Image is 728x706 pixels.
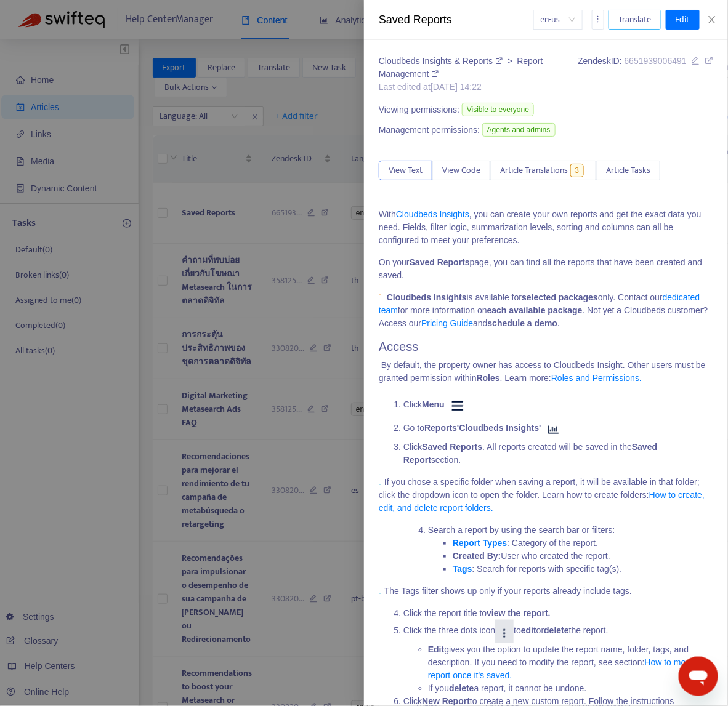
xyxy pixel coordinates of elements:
[462,103,534,116] span: Visible to everyone
[457,423,565,433] strong: 'Cloudbeds Insights'
[379,476,713,515] p: If you chose a specific folder when saving a report, it will be available in that folder; click t...
[422,696,470,706] strong: New Report
[482,123,556,137] span: Agents and admins
[707,15,717,25] span: close
[410,257,470,267] strong: Saved Reports
[379,12,533,28] div: Saved Reports
[453,551,501,561] strong: Created By:
[625,56,687,66] span: 6651939006491
[592,10,604,30] button: more
[403,607,713,620] li: Click the report title to
[487,608,550,618] strong: view the report.
[424,423,457,433] strong: Reports
[379,56,505,66] a: Cloudbeds Insights & Reports
[422,399,471,409] strong: Menu
[403,620,713,643] li: Click the three dots icon to or the report.
[490,161,596,180] button: Article Translations3
[606,164,650,177] span: Article Tasks
[379,585,713,598] p: The Tags filter shows up only if your reports already include tags.
[428,524,713,537] li: Search a report by using the search bar or filters:
[379,103,459,116] span: Viewing permissions:
[666,10,700,30] button: Edit
[449,683,474,693] strong: delete
[453,550,713,563] li: User who created the report.
[703,14,721,26] button: Close
[679,657,718,696] iframe: Button to launch messaging window
[421,318,473,328] a: Pricing Guide
[578,55,713,94] div: Zendesk ID:
[596,161,660,180] button: Article Tasks
[453,563,713,576] li: : Search for reports with specific tag(s).
[379,256,713,282] p: On your page, you can find all the reports that have been created and saved.
[379,124,480,137] span: Management permissions:
[379,161,432,180] button: View Text
[676,13,690,26] span: Edit
[387,292,467,302] strong: Cloudbeds Insights
[477,373,500,383] strong: Roles
[453,538,507,548] a: Report Types
[487,305,583,315] strong: each available package
[445,394,471,417] img: Main menu.png
[541,10,575,29] span: en-us
[379,359,713,385] p: By default, the property owner has access to Cloudbeds Insight. Other users must be granted permi...
[544,625,568,635] strong: delete
[422,442,482,452] strong: Saved Reports
[379,208,713,247] p: With , you can create your own reports and get the exact data you need. Fields, filter logic, sum...
[396,209,469,219] a: Cloudbeds Insights
[379,291,713,330] p: is available for only. Contact our for more information on . Not yet a Cloudbeds customer? Access...
[403,394,713,417] li: Click
[379,490,705,513] a: How to create, edit, and delete report folders.
[403,417,713,441] li: Go to
[428,682,713,695] li: If you a report, it cannot be undone.
[442,164,480,177] span: View Code
[488,318,558,328] strong: schedule a demo
[379,339,713,354] h2: Access
[541,417,565,441] img: Reporting icon.png
[594,15,602,23] span: more
[403,441,713,467] li: Click . All reports created will be saved in the section.
[618,13,651,26] span: Translate
[453,564,472,574] a: Tags
[570,164,584,177] span: 3
[521,625,536,635] strong: edit
[432,161,490,180] button: View Code
[609,10,661,30] button: Translate
[389,164,423,177] span: View Text
[495,620,514,643] img: Three dots (ellipsis) icon.png
[428,644,444,654] strong: Edit
[379,56,543,79] a: Report Management
[551,373,642,383] a: Roles and Permissions.
[500,164,568,177] span: Article Translations
[453,537,713,550] li: : Category of the report.
[403,442,657,465] strong: Saved Report
[428,643,713,682] li: gives you the option to update the report name, folder, tags, and description. If you need to mod...
[522,292,598,302] strong: selected packages
[379,81,564,94] div: Last edited at [DATE] 14:22
[428,657,706,680] a: How to modify a report once it's saved.
[379,55,564,81] div: >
